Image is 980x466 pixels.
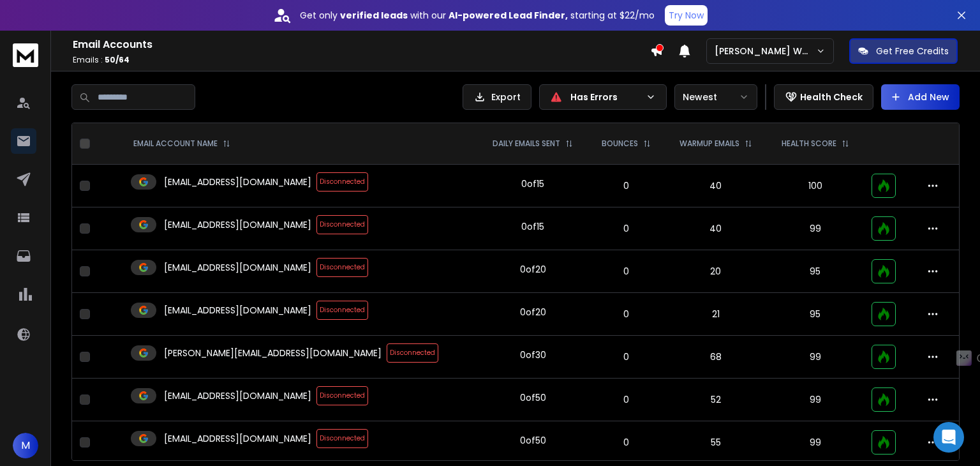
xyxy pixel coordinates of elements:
[520,263,546,276] div: 0 of 20
[782,139,836,149] p: HEALTH SCORE
[674,84,757,110] button: Newest
[340,9,408,22] strong: verified leads
[602,139,638,149] p: BOUNCES
[570,91,641,103] p: Has Errors
[521,220,544,233] div: 0 of 15
[596,308,657,320] p: 0
[596,393,657,406] p: 0
[767,336,864,379] td: 99
[767,421,864,464] td: 99
[316,215,368,234] span: Disconnected
[596,350,657,363] p: 0
[767,165,864,207] td: 100
[665,336,767,379] td: 68
[665,250,767,293] td: 20
[665,421,767,464] td: 55
[665,5,708,26] button: Try Now
[849,38,958,64] button: Get Free Credits
[596,222,657,235] p: 0
[520,434,546,447] div: 0 of 50
[164,347,382,359] p: [PERSON_NAME][EMAIL_ADDRESS][DOMAIN_NAME]
[774,84,873,110] button: Health Check
[520,306,546,319] div: 0 of 20
[767,293,864,336] td: 95
[521,177,544,190] div: 0 of 15
[133,139,230,149] div: EMAIL ACCOUNT NAME
[13,433,38,458] button: M
[596,265,657,278] p: 0
[669,9,704,22] p: Try Now
[520,349,546,361] div: 0 of 30
[679,139,739,149] p: WARMUP EMAILS
[933,422,964,453] div: Open Intercom Messenger
[596,436,657,449] p: 0
[164,261,311,274] p: [EMAIL_ADDRESS][DOMAIN_NAME]
[665,293,767,336] td: 21
[767,207,864,250] td: 99
[73,55,650,65] p: Emails :
[876,45,949,57] p: Get Free Credits
[164,432,311,445] p: [EMAIL_ADDRESS][DOMAIN_NAME]
[665,379,767,421] td: 52
[520,391,546,404] div: 0 of 50
[316,429,368,448] span: Disconnected
[463,84,531,110] button: Export
[164,304,311,317] p: [EMAIL_ADDRESS][DOMAIN_NAME]
[767,250,864,293] td: 95
[164,218,311,231] p: [EMAIL_ADDRESS][DOMAIN_NAME]
[665,165,767,207] td: 40
[715,45,816,57] p: [PERSON_NAME] Workspace
[73,37,650,52] h1: Email Accounts
[316,301,368,320] span: Disconnected
[105,54,130,65] span: 50 / 64
[387,343,438,363] span: Disconnected
[316,386,368,405] span: Disconnected
[881,84,960,110] button: Add New
[300,9,655,22] p: Get only with our starting at $22/mo
[164,176,311,188] p: [EMAIL_ADDRESS][DOMAIN_NAME]
[493,139,560,149] p: DAILY EMAILS SENT
[449,9,568,22] strong: AI-powered Lead Finder,
[13,43,38,67] img: logo
[164,389,311,402] p: [EMAIL_ADDRESS][DOMAIN_NAME]
[316,258,368,277] span: Disconnected
[596,179,657,192] p: 0
[800,91,863,103] p: Health Check
[665,207,767,250] td: 40
[767,379,864,421] td: 99
[316,172,368,192] span: Disconnected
